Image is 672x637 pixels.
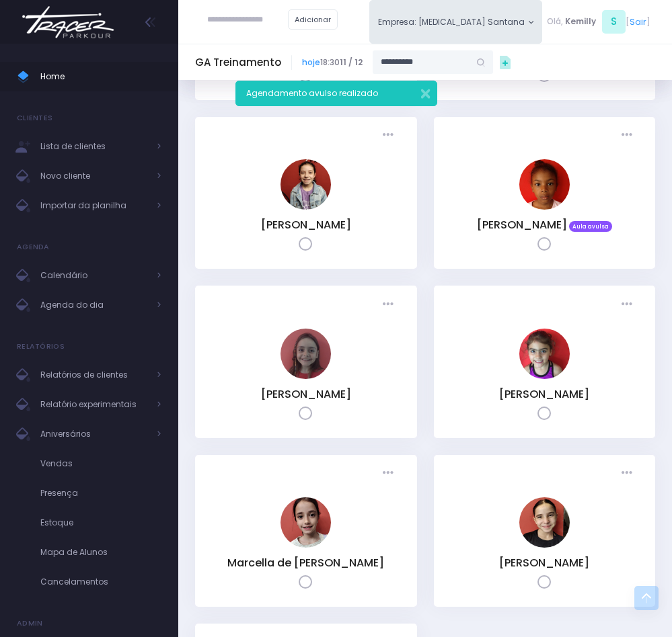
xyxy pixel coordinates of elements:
h4: Relatórios [17,333,65,360]
span: 18:30 [302,56,363,69]
a: [PERSON_NAME] [477,217,567,232]
span: Home [40,68,161,85]
a: Sarah Soares Dorizotti [519,539,570,550]
span: Mapa de Alunos [40,544,161,561]
span: Olá, [547,15,563,28]
a: Laura Varjão [519,201,570,212]
a: Julia Ruggero Rodrigues [281,201,331,212]
span: Cancelamentos [40,573,161,591]
span: Lista de clientes [40,138,148,155]
span: Aniversários [40,425,148,443]
span: Presença [40,484,161,502]
span: Novo cliente [40,167,148,185]
a: [PERSON_NAME] [499,555,589,570]
a: Marcella de [PERSON_NAME] [227,555,384,570]
span: Agendamento avulso realizado [246,87,378,99]
span: S [602,10,626,34]
a: [PERSON_NAME] [499,386,589,402]
strong: 11 / 12 [340,56,363,68]
img: Lívia Denz Machado Borges [281,329,331,379]
h5: GA Treinamento [195,56,281,69]
span: Calendário [40,267,148,284]
span: Kemilly [565,15,596,28]
h4: Admin [17,610,43,637]
span: Vendas [40,455,161,472]
a: [PERSON_NAME] [261,217,351,232]
a: Sair [630,15,646,28]
a: Adicionar [288,9,338,30]
img: MILENA GERLIN DOS SANTOS [519,329,570,379]
span: Aula avulsa [569,221,612,232]
a: Lívia Denz Machado Borges [281,370,331,382]
span: Agenda do dia [40,296,148,314]
a: [PERSON_NAME] [261,386,351,402]
span: Estoque [40,514,161,532]
div: [ ] [542,8,655,36]
span: Relatórios de clientes [40,366,148,384]
h4: Clientes [17,105,52,132]
h4: Agenda [17,234,50,261]
img: Sarah Soares Dorizotti [519,497,570,548]
img: Marcella de Francesco Saavedra [281,497,331,548]
a: hoje [302,56,320,68]
a: Marcella de Francesco Saavedra [281,539,331,550]
a: MILENA GERLIN DOS SANTOS [519,370,570,382]
span: Importar da planilha [40,197,148,214]
img: Julia Ruggero Rodrigues [281,159,331,210]
span: Relatório experimentais [40,396,148,413]
img: Laura Varjão [519,159,570,210]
